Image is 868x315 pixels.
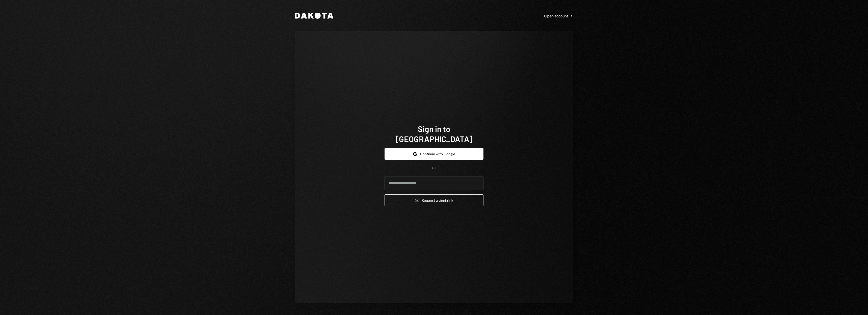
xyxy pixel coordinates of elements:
[544,13,573,18] a: Open account
[385,194,483,206] button: Request a signinlink
[544,13,573,18] div: Open account
[432,166,436,170] div: OR
[385,124,483,144] h1: Sign in to [GEOGRAPHIC_DATA]
[385,148,483,160] button: Continue with Google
